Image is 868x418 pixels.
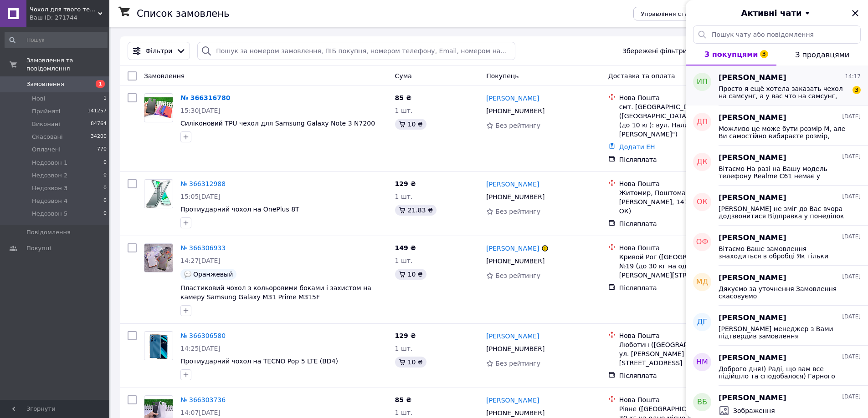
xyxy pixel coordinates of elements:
div: Нова Пошта [619,243,747,252]
a: № 366312988 [180,180,226,187]
span: ДП [697,117,708,127]
span: Без рейтингу [495,272,540,279]
span: Доставка та оплата [608,72,675,80]
span: 1 шт. [395,409,413,416]
span: Нові [32,95,45,103]
span: ОФ [696,237,708,247]
button: НМ[PERSON_NAME][DATE]Доброго дня!) Раді, що вам все підійшло та сподобалося) Гарного користування) [686,346,868,386]
span: Збережені фільтри: [622,46,689,55]
a: [PERSON_NAME] [486,244,539,253]
button: ОК[PERSON_NAME][DATE][PERSON_NAME] не зміг до Вас вчора додзвонитися Відправка у понеділок Підтве... [686,186,868,226]
a: Фото товару [144,93,173,122]
span: [DATE] [842,193,861,201]
span: 1 шт. [395,107,413,114]
a: [PERSON_NAME] [486,94,539,103]
span: Чохол для твого телефону [30,5,98,14]
a: Фото товару [144,243,173,272]
span: З продавцями [795,50,849,59]
span: ВБ [697,397,707,408]
div: Нова Пошта [619,93,747,102]
img: Фото товару [144,332,173,360]
span: 34200 [91,133,107,141]
span: 3 [853,86,861,94]
a: [PERSON_NAME] [486,332,539,341]
span: 14:17 [845,73,861,81]
span: 141257 [87,107,107,116]
span: [DATE] [842,113,861,121]
span: [PERSON_NAME] [719,113,786,123]
a: Протиударний чохол на TECNO Pop 5 LTE (BD4) [180,358,338,365]
a: № 366316780 [180,94,230,101]
img: Фото товару [144,244,173,272]
span: Замовлення та повідомлення [26,56,109,73]
img: Фото товару [144,180,173,208]
span: Зображення [733,406,775,415]
span: Cума [395,72,412,80]
div: 10 ₴ [395,357,426,368]
span: Дякуємо за уточнення Замовлення скасовуємо [719,285,848,300]
button: ДП[PERSON_NAME][DATE]Можливо це може бути розмір M, але Ви самостійно вибираєте розмір, згідно Ва... [686,106,868,146]
span: 15:05[DATE] [180,193,221,200]
span: 14:27[DATE] [180,257,221,264]
div: Післяплата [619,155,747,164]
div: Нова Пошта [619,395,747,404]
div: Житомир, Поштомат №26840: вул. [PERSON_NAME], 147 (Магазин Все ОК) [619,188,747,216]
div: 21.83 ₴ [395,205,437,216]
span: [PERSON_NAME] менеджер з Вами підтвердив замовлення [719,325,848,340]
button: ОФ[PERSON_NAME][DATE]Вітаємо Ваше замовлення знаходиться в обробці Як тільки менеджер візьме його... [686,226,868,266]
span: Оранжевый [193,271,233,278]
span: Недозвон 4 [32,197,67,205]
span: Скасовані [32,133,63,141]
span: 0 [103,184,107,192]
div: Кривой Рог ([GEOGRAPHIC_DATA].), №19 (до 30 кг на одно место): ул. [PERSON_NAME][STREET_ADDRESS] [619,252,747,280]
div: Нова Пошта [619,179,747,188]
span: 0 [103,159,107,167]
a: Фото товару [144,179,173,208]
span: ДК [697,157,708,167]
span: Вітаємо На разі на Вашу модель телефону Realme C61 немає у продажу захисного скла Нам дуже прикро [719,165,848,180]
div: Ваш ID: 271744 [30,14,109,22]
span: Протиударний чохол на OnePlus 8T [180,206,299,213]
span: 1 [103,95,107,103]
div: Люботин ([GEOGRAPHIC_DATA].), №1: ул. [PERSON_NAME][STREET_ADDRESS] [619,340,747,368]
span: Без рейтингу [495,208,540,215]
span: 149 ₴ [395,244,416,252]
span: Недозвон 1 [32,159,67,167]
span: 1 шт. [395,193,413,200]
button: ИП[PERSON_NAME]14:17Просто я ещё хотела заказать чехол на самсунг, а у вас что на самсунг, что на... [686,65,868,106]
span: Замовлення [26,80,64,88]
a: № 366303736 [180,396,226,403]
span: 14:07[DATE] [180,409,221,416]
span: [PERSON_NAME] [719,393,786,403]
span: [PERSON_NAME] [719,193,786,203]
div: [PHONE_NUMBER] [484,105,546,117]
a: Додати ЕН [619,143,655,151]
span: [PERSON_NAME] [719,233,786,243]
a: [PERSON_NAME] [486,396,539,405]
span: 129 ₴ [395,180,416,187]
span: [PERSON_NAME] [719,353,786,363]
div: [PHONE_NUMBER] [484,255,546,267]
span: 770 [97,146,107,154]
span: Прийняті [32,107,60,116]
span: Просто я ещё хотела заказать чехол на самсунг, а у вас что на самсунг, что на сони одинаковые чех... [719,85,848,100]
span: [PERSON_NAME] [719,313,786,323]
span: 85 ₴ [395,94,411,101]
span: 85 ₴ [395,396,411,403]
span: [DATE] [842,313,861,321]
a: № 366306933 [180,244,226,252]
button: МД[PERSON_NAME][DATE]Дякуємо за уточнення Замовлення скасовуємо [686,266,868,306]
span: Покупець [486,72,519,80]
span: МД [696,277,708,287]
span: 84764 [91,120,107,128]
div: смт. [GEOGRAPHIC_DATA] ([GEOGRAPHIC_DATA].), Пункт №50962 (до 10 кг): вул. Наливайка, 4/3 (маг. "... [619,102,747,139]
span: 0 [103,210,107,218]
span: Покупці [26,244,51,252]
span: Активні чати [741,7,801,19]
button: Закрити [850,8,861,19]
button: З покупцями3 [686,44,776,65]
img: :speech_balloon: [184,271,191,278]
span: 1 [96,80,105,88]
span: ДГ [697,317,707,327]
